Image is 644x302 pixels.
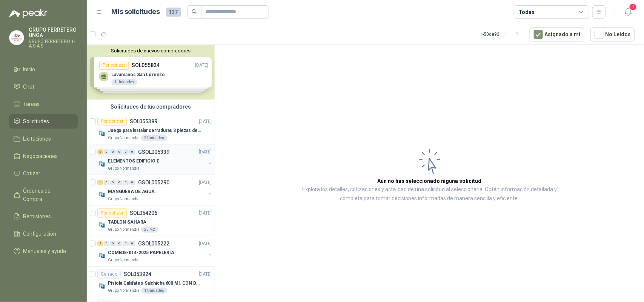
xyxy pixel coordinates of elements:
div: 1 - 50 de 93 [480,28,524,40]
div: Cerrado [97,270,121,279]
div: 2 Unidades [141,135,167,141]
img: Company Logo [9,31,24,45]
a: 2 0 0 0 0 0 GSOL005339[DATE] Company LogoELEMENTOS EDIFICIO EGrupo Normandía [97,147,213,172]
span: Manuales y ayuda [23,247,66,255]
p: [DATE] [199,149,212,156]
div: 0 [117,149,122,155]
a: Negociaciones [9,149,78,163]
div: Por cotizar [97,208,127,218]
div: 0 [104,241,109,246]
p: MANGUERA DE AGUA [108,188,155,195]
img: Company Logo [97,221,106,230]
div: Solicitudes de tus compradores [87,100,215,114]
a: 1 0 0 0 0 0 GSOL005290[DATE] Company LogoMANGUERA DE AGUAGrupo Normandía [97,178,213,202]
p: [DATE] [199,210,212,217]
div: 0 [129,180,135,185]
span: search [192,9,197,14]
a: 2 0 0 0 0 0 GSOL005222[DATE] Company LogoCOMEDE-014-2025 PAPELERIAGrupo Normandía [97,239,213,263]
div: 1 Unidades [141,288,167,294]
a: Remisiones [9,209,78,224]
div: 0 [110,149,116,155]
a: Por cotizarSOL054206[DATE] Company LogoTABLON SAHARAGrupo Normandía25 M2 [87,205,215,236]
p: [DATE] [199,118,212,125]
div: 0 [129,241,135,246]
img: Company Logo [97,251,106,260]
div: 0 [110,241,116,246]
p: Pistola Calafateo Salchicha 600 Ml. CON BOQUILLA [108,280,202,287]
div: 0 [104,180,109,185]
div: 0 [117,241,122,246]
button: No Leídos [590,27,635,41]
p: TABLON SAHARA [108,219,146,226]
p: GSOL005339 [138,149,169,155]
a: Manuales y ayuda [9,244,78,258]
span: 137 [166,8,181,17]
span: Negociaciones [23,152,58,160]
img: Logo peakr [9,9,48,18]
span: Licitaciones [23,135,51,143]
a: Chat [9,80,78,94]
p: [DATE] [199,179,212,186]
p: GSOL005222 [138,241,169,246]
a: Por cotizarSOL055389[DATE] Company LogoJuego para instalar cerraduras 3 piezas de acero al carbon... [87,114,215,144]
p: Explora los detalles, cotizaciones y actividad de una solicitud al seleccionarla. Obtén informaci... [290,185,569,203]
p: GRUPO FERRETERO UNOA [29,27,78,38]
div: Todas [519,8,535,16]
h3: Aún no has seleccionado niguna solicitud [378,177,482,185]
a: Órdenes de Compra [9,184,78,206]
p: Juego para instalar cerraduras 3 piezas de acero al carbono - Pretul [108,127,202,134]
span: Remisiones [23,212,51,221]
div: 0 [129,149,135,155]
a: CerradoSOL053924[DATE] Company LogoPistola Calafateo Salchicha 600 Ml. CON BOQUILLAGrupo Normandí... [87,267,215,297]
span: Chat [23,83,35,91]
p: [DATE] [199,240,212,247]
p: ELEMENTOS EDIFICIO E [108,158,159,165]
img: Company Logo [97,159,106,169]
div: 0 [110,180,116,185]
div: Solicitudes de nuevos compradoresPor cotizarSOL055824[DATE] Lavamanos San Lorenzo1 UnidadesPor co... [87,45,215,100]
span: Inicio [23,65,35,74]
span: Órdenes de Compra [23,187,71,203]
div: 2 [97,241,103,246]
p: Grupo Normandía [108,227,140,233]
p: Grupo Normandía [108,257,140,263]
p: GRUPO FERRETERO 1-A S.A.S. [29,39,78,48]
span: 1 [629,3,637,11]
div: 0 [123,241,129,246]
p: Grupo Normandía [108,288,140,294]
a: Licitaciones [9,132,78,146]
button: 1 [621,5,635,19]
p: SOL055389 [130,119,157,124]
p: Grupo Normandía [108,166,140,172]
div: 2 [97,149,103,155]
h1: Mis solicitudes [112,6,160,17]
div: Por cotizar [97,117,127,126]
a: Solicitudes [9,114,78,129]
img: Company Logo [97,129,106,138]
p: [DATE] [199,271,212,278]
a: Configuración [9,227,78,241]
button: Solicitudes de nuevos compradores [90,48,212,54]
span: Configuración [23,230,57,238]
img: Company Logo [97,282,106,291]
a: Inicio [9,62,78,77]
a: Cotizar [9,166,78,181]
div: 25 M2 [141,227,158,233]
div: 0 [123,180,129,185]
img: Company Logo [97,190,106,199]
div: 0 [123,149,129,155]
p: COMEDE-014-2025 PAPELERIA [108,249,174,256]
p: GSOL005290 [138,180,169,185]
button: Asignado a mi [530,27,584,41]
p: Grupo Normandía [108,196,140,202]
span: Solicitudes [23,117,49,126]
span: Tareas [23,100,40,108]
div: 0 [104,149,109,155]
p: SOL053924 [124,271,151,277]
a: Tareas [9,97,78,111]
p: Grupo Normandía [108,135,140,141]
div: 0 [117,180,122,185]
div: 1 [97,180,103,185]
p: SOL054206 [130,210,157,216]
span: Cotizar [23,169,41,178]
